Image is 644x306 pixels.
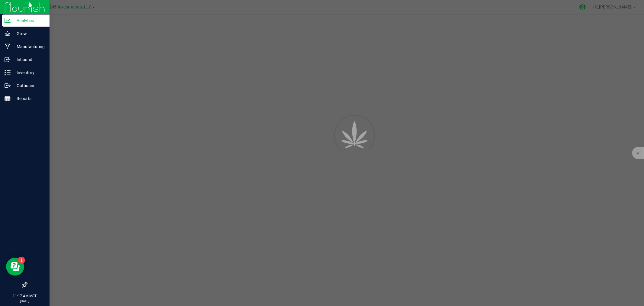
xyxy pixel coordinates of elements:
inline-svg: Manufacturing [5,44,11,50]
inline-svg: Inventory [5,70,11,76]
p: Grow [11,30,47,37]
p: Inventory [11,69,47,76]
inline-svg: Analytics [5,18,11,24]
p: Analytics [11,17,47,24]
inline-svg: Grow [5,31,11,37]
iframe: Resource center unread badge [18,257,25,264]
inline-svg: Inbound [5,57,11,63]
p: Reports [11,95,47,102]
inline-svg: Reports [5,96,11,102]
p: 11:17 AM MST [3,293,47,299]
p: Manufacturing [11,43,47,50]
inline-svg: Outbound [5,83,11,89]
iframe: Resource center [6,258,24,276]
p: Outbound [11,82,47,89]
p: Inbound [11,56,47,63]
p: [DATE] [3,299,47,303]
